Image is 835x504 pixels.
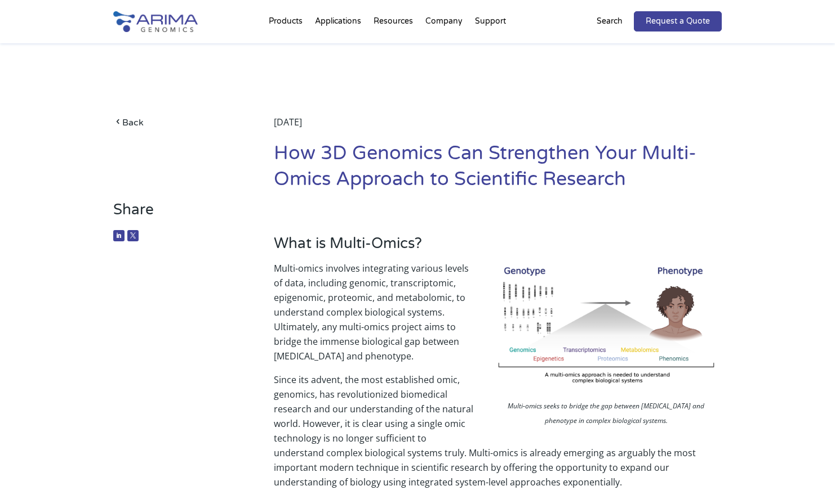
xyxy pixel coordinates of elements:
a: Request a Quote [634,11,722,31]
img: Arima-Genomics-logo [113,11,198,32]
p: Since its advent, the most established omic, genomics, has revolutionized biomedical research and... [274,372,722,489]
p: Multi-omics seeks to bridge the gap between [MEDICAL_DATA] and phenotype in complex biological sy... [491,399,722,431]
p: Search [597,14,623,29]
h1: How 3D Genomics Can Strengthen Your Multi-Omics Approach to Scientific Research [274,141,722,201]
h3: What is Multi-Omics? [274,235,722,261]
h3: Share [113,201,240,227]
div: [DATE] [274,115,722,141]
a: Back [113,115,240,130]
p: Multi-omics involves integrating various levels of data, including genomic, transcriptomic, epige... [274,261,722,372]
